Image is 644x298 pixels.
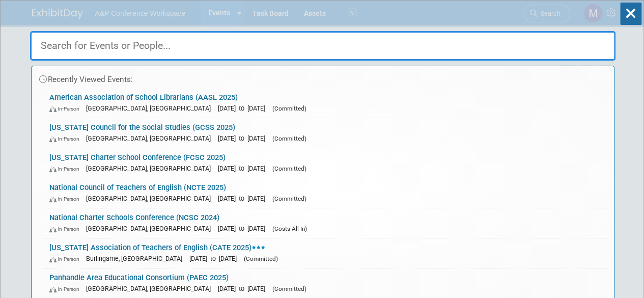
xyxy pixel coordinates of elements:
[86,255,187,262] span: Burlingame, [GEOGRAPHIC_DATA]
[49,166,84,172] span: In-Person
[44,238,609,268] a: [US_STATE] Association of Teachers of English (CATE 2025) In-Person Burlingame, [GEOGRAPHIC_DATA]...
[218,225,270,232] span: [DATE] to [DATE]
[37,66,609,88] div: Recently Viewed Events:
[218,134,270,142] span: [DATE] to [DATE]
[49,226,84,232] span: In-Person
[44,88,609,118] a: American Association of School Librarians (AASL 2025) In-Person [GEOGRAPHIC_DATA], [GEOGRAPHIC_DA...
[272,165,306,172] span: (Committed)
[86,225,216,232] span: [GEOGRAPHIC_DATA], [GEOGRAPHIC_DATA]
[44,118,609,148] a: [US_STATE] Council for the Social Studies (GCSS 2025) In-Person [GEOGRAPHIC_DATA], [GEOGRAPHIC_DA...
[218,104,270,112] span: [DATE] to [DATE]
[218,285,270,292] span: [DATE] to [DATE]
[44,148,609,178] a: [US_STATE] Charter School Conference (FCSC 2025) In-Person [GEOGRAPHIC_DATA], [GEOGRAPHIC_DATA] [...
[44,178,609,208] a: National Council of Teachers of English (NCTE 2025) In-Person [GEOGRAPHIC_DATA], [GEOGRAPHIC_DATA...
[272,135,306,142] span: (Committed)
[218,165,270,172] span: [DATE] to [DATE]
[86,134,216,142] span: [GEOGRAPHIC_DATA], [GEOGRAPHIC_DATA]
[49,286,84,292] span: In-Person
[272,105,306,112] span: (Committed)
[86,285,216,292] span: [GEOGRAPHIC_DATA], [GEOGRAPHIC_DATA]
[272,225,307,232] span: (Costs All In)
[49,196,84,202] span: In-Person
[86,165,216,172] span: [GEOGRAPHIC_DATA], [GEOGRAPHIC_DATA]
[86,195,216,202] span: [GEOGRAPHIC_DATA], [GEOGRAPHIC_DATA]
[244,255,278,262] span: (Committed)
[49,105,84,112] span: In-Person
[49,256,84,262] span: In-Person
[86,104,216,112] span: [GEOGRAPHIC_DATA], [GEOGRAPHIC_DATA]
[49,136,84,142] span: In-Person
[272,195,306,202] span: (Committed)
[189,255,242,262] span: [DATE] to [DATE]
[44,268,609,298] a: Panhandle Area Educational Consortium (PAEC 2025) In-Person [GEOGRAPHIC_DATA], [GEOGRAPHIC_DATA] ...
[44,208,609,238] a: National Charter Schools Conference (NCSC 2024) In-Person [GEOGRAPHIC_DATA], [GEOGRAPHIC_DATA] [D...
[272,285,306,292] span: (Committed)
[30,31,615,61] input: Search for Events or People...
[218,195,270,202] span: [DATE] to [DATE]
